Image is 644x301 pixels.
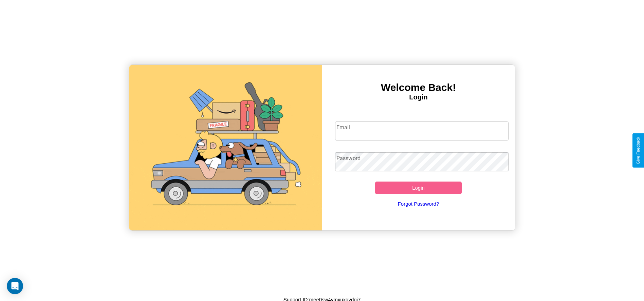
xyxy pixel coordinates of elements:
[375,182,462,194] button: Login
[332,194,505,213] a: Forgot Password?
[636,137,641,164] div: Give Feedback
[129,65,322,230] img: gif
[322,93,515,101] h4: Login
[322,82,515,93] h3: Welcome Back!
[7,278,23,294] div: Open Intercom Messenger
